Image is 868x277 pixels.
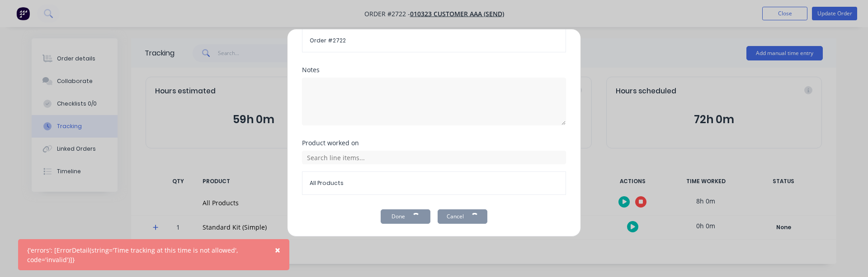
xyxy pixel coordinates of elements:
[266,239,289,261] button: Close
[302,140,566,146] div: Product worked on
[275,244,280,256] span: ×
[27,245,262,264] div: {'errors': [ErrorDetail(string='Time tracking at this time is not allowed', code='invalid')]}
[310,37,558,45] span: Order # 2722
[302,151,566,164] input: Search line items...
[302,67,566,73] div: Notes
[381,209,430,224] button: Done
[310,179,558,187] span: All Products
[438,209,487,224] button: Cancel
